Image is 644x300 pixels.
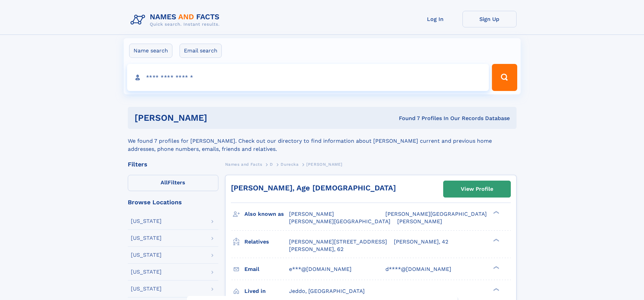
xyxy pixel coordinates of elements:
div: ❯ [492,238,500,242]
div: [US_STATE] [131,252,162,258]
span: [PERSON_NAME][GEOGRAPHIC_DATA] [289,218,390,225]
button: Search Button [492,64,517,91]
label: Email search [180,44,222,58]
img: Logo Names and Facts [128,11,225,29]
h1: [PERSON_NAME] [135,114,303,122]
div: Found 7 Profiles In Our Records Database [303,115,510,122]
span: e***@[DOMAIN_NAME] [289,266,352,272]
span: [PERSON_NAME] [289,211,334,217]
h3: Relatives [244,236,289,248]
span: All [161,179,168,186]
h3: Lived in [244,285,289,297]
div: ❯ [492,287,500,292]
a: [PERSON_NAME], Age [DEMOGRAPHIC_DATA] [231,184,396,192]
a: Log In [408,11,462,27]
a: [PERSON_NAME][STREET_ADDRESS] [289,238,387,246]
label: Name search [129,44,172,58]
a: Names and Facts [225,160,262,168]
h3: Email [244,263,289,275]
label: Filters [128,175,218,191]
div: [US_STATE] [131,286,162,292]
a: View Profile [444,181,510,197]
a: D [270,160,273,168]
div: [US_STATE] [131,235,162,241]
a: [PERSON_NAME], 62 [289,246,343,253]
div: Filters [128,161,218,167]
span: Durecka [281,162,299,167]
div: [US_STATE] [131,269,162,275]
div: Browse Locations [128,199,218,205]
div: We found 7 profiles for [PERSON_NAME]. Check out our directory to find information about [PERSON_... [128,129,517,153]
div: View Profile [461,181,493,197]
div: ❯ [492,265,500,270]
div: [US_STATE] [131,218,162,224]
span: [PERSON_NAME] [397,218,442,225]
a: [PERSON_NAME], 42 [394,238,448,246]
h3: Also known as [244,208,289,220]
span: [PERSON_NAME][GEOGRAPHIC_DATA] [385,211,487,217]
span: Jeddo, [GEOGRAPHIC_DATA] [289,288,365,294]
input: search input [127,64,489,91]
a: Durecka [281,160,299,168]
span: D [270,162,273,167]
div: ❯ [492,210,500,215]
a: Sign Up [462,11,517,27]
span: [PERSON_NAME] [306,162,342,167]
